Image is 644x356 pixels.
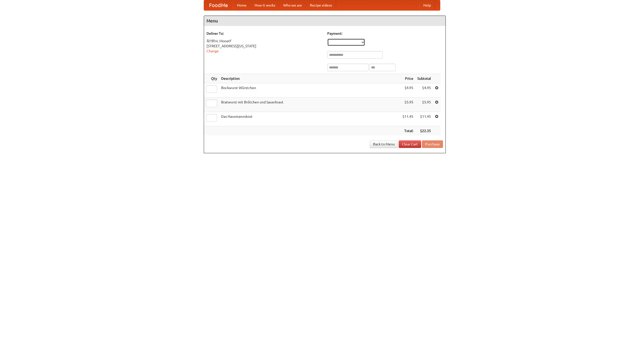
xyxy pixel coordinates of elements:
[251,0,279,10] a: How it works
[219,112,400,126] td: Das Hausmannskost
[415,126,433,136] th: $22.35
[400,112,415,126] td: $11.45
[422,140,443,148] button: Purchase
[419,0,435,10] a: Help
[400,83,415,98] td: $4.95
[415,98,433,112] td: $5.95
[233,0,251,10] a: Home
[219,74,400,83] th: Description
[415,112,433,126] td: $11.45
[207,49,219,53] a: Change
[400,74,415,83] th: Price
[207,31,322,36] h5: Deliver To:
[207,44,322,49] div: [STREET_ADDRESS][US_STATE]
[306,0,336,10] a: Recipe videos
[415,83,433,98] td: $4.95
[400,98,415,112] td: $5.95
[400,126,415,136] th: Total:
[219,98,400,112] td: Bratwurst mit Brötchen und Sauerkraut
[204,0,233,10] a: FoodMe
[327,31,443,36] h5: Payment:
[279,0,306,10] a: Who we are
[415,74,433,83] th: Subtotal
[204,74,219,83] th: Qty
[207,38,322,44] div: Ãlfric Monetf
[204,16,446,26] h4: Menu
[219,83,400,98] td: Bockwurst Würstchen
[399,140,421,148] a: Clear Cart
[370,140,398,148] a: Back to Menu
